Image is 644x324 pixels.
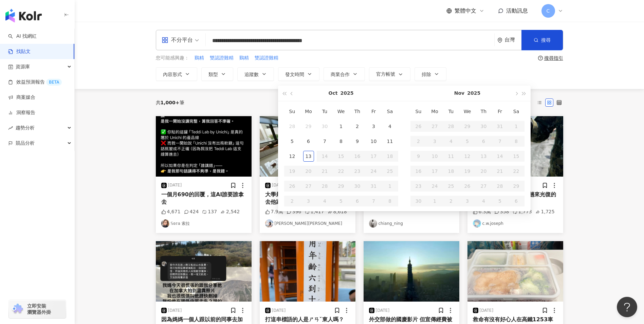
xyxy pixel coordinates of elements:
[366,119,382,134] td: 2025-10-03
[265,209,283,215] div: 7.9萬
[255,55,278,61] span: 雙認證雞精
[382,104,398,119] th: Sa
[300,149,317,164] td: 2025-10-13
[415,67,446,81] button: 排除
[385,136,395,147] div: 11
[265,191,350,206] div: 大學最好的朋友： 開四個小時的車去他家一起睡午覺
[287,121,298,132] div: 28
[210,55,234,61] span: 雙認證雞精
[459,104,476,119] th: We
[352,136,363,147] div: 9
[454,86,464,101] button: Nov
[317,104,333,119] th: Tu
[303,136,314,147] div: 6
[8,48,31,55] a: 找貼文
[538,56,543,60] span: question-circle
[376,308,390,313] div: [DATE]
[366,134,382,149] td: 2025-10-10
[376,71,395,77] span: 官方帳號
[156,100,184,105] div: 共 筆
[285,72,304,77] span: 發文時間
[162,37,168,43] span: appstore
[535,209,555,215] div: 1,725
[369,67,410,81] button: 官方帳號
[369,219,454,228] a: KOL Avatarchiang_ning
[508,104,525,119] th: Sa
[336,136,347,147] div: 8
[272,308,286,313] div: [DATE]
[317,119,333,134] td: 2025-09-30
[443,104,459,119] th: Tu
[254,54,279,62] button: 雙認證雞精
[161,219,246,228] a: KOL Avatar𝕊𝕠𝕣𝕒 索拉
[168,182,182,188] div: [DATE]
[333,104,349,119] th: We
[303,121,314,132] div: 29
[473,209,491,215] div: 6.3萬
[184,209,199,215] div: 424
[300,104,317,119] th: Mo
[162,35,193,46] div: 不分平台
[305,209,324,215] div: 1,417
[260,241,355,302] img: post-image
[349,104,366,119] th: Th
[239,54,249,62] button: 鷄精
[161,209,181,215] div: 4,671
[521,30,563,50] button: 搜尋
[368,121,379,132] div: 3
[422,72,431,77] span: 排除
[156,67,197,81] button: 內容形式
[317,134,333,149] td: 2025-10-07
[208,72,218,77] span: 類型
[319,121,330,132] div: 30
[349,134,366,149] td: 2025-10-09
[8,126,13,130] span: rise
[340,86,353,101] button: 2025
[473,219,481,228] img: KOL Avatar
[8,33,37,40] a: searchAI 找網紅
[352,121,363,132] div: 2
[168,308,182,313] div: [DATE]
[467,86,480,101] button: 2025
[506,7,528,14] span: 活動訊息
[284,119,300,134] td: 2025-09-28
[16,120,35,136] span: 趨勢分析
[201,67,233,81] button: 類型
[494,209,509,215] div: 358
[220,209,240,215] div: 2,542
[209,54,234,62] button: 雙認證雞精
[467,241,563,302] img: post-image
[473,219,558,228] a: KOL Avatarc.w.joseph
[329,86,338,101] button: Oct
[278,67,319,81] button: 發文時間
[260,116,355,177] img: post-image
[284,149,300,164] td: 2025-10-12
[237,67,274,81] button: 追蹤數
[300,119,317,134] td: 2025-09-29
[156,241,252,302] img: post-image
[364,241,459,302] img: post-image
[161,219,169,228] img: KOL Avatar
[265,316,350,323] div: 打這串標語的人是ㄕㄢˇ東人嗎？
[11,304,24,314] img: chrome extension
[492,104,508,119] th: Fr
[504,37,521,43] div: 台灣
[336,121,347,132] div: 1
[319,136,330,147] div: 7
[8,79,62,86] a: 效益預測報告BETA
[328,209,347,215] div: 8,618
[455,7,476,15] span: 繁體中文
[324,67,365,81] button: 商業合作
[617,297,637,317] iframe: Help Scout Beacon - Open
[331,72,350,77] span: 商業合作
[547,7,550,15] span: C
[349,119,366,134] td: 2025-10-02
[287,209,301,215] div: 396
[544,55,563,61] div: 搜尋指引
[541,37,551,43] span: 搜尋
[27,303,51,315] span: 立即安裝 瀏覽器外掛
[385,121,395,132] div: 4
[303,151,314,162] div: 13
[195,55,204,61] span: 鷄精
[272,182,286,188] div: [DATE]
